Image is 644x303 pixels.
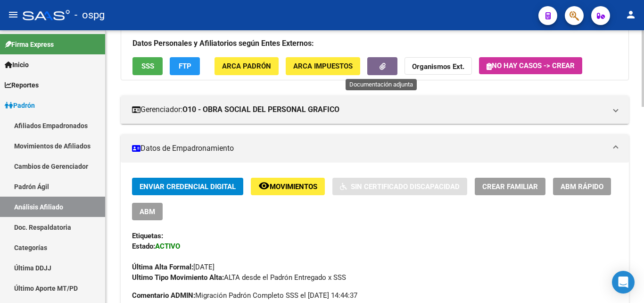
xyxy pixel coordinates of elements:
[132,273,346,282] span: ALTA desde el Padrón Entregado x SSS
[132,143,606,154] mat-panel-title: Datos de Empadronamiento
[487,61,575,70] span: No hay casos -> Crear
[332,178,467,195] button: Sin Certificado Discapacidad
[140,182,236,191] span: Enviar Credencial Digital
[132,291,195,300] strong: Comentario ADMIN:
[5,80,39,90] span: Reportes
[270,182,317,191] span: Movimientos
[182,104,339,115] strong: O10 - OBRA SOCIAL DEL PERSONAL GRAFICO
[132,242,155,251] strong: Estado:
[482,182,538,191] span: Crear Familiar
[5,39,54,50] span: Firma Express
[132,290,357,301] span: Migración Padrón Completo SSS el [DATE] 14:44:37
[179,62,191,71] span: FTP
[141,62,154,71] span: SSS
[140,208,155,216] span: ABM
[222,62,271,71] span: ARCA Padrón
[132,37,617,50] h3: Datos Personales y Afiliatorios según Entes Externos:
[251,178,325,195] button: Movimientos
[405,57,472,75] button: Organismos Ext.
[612,271,635,294] div: Open Intercom Messenger
[5,60,29,70] span: Inicio
[351,182,460,191] span: Sin Certificado Discapacidad
[293,62,353,71] span: ARCA Impuestos
[132,104,606,115] mat-panel-title: Gerenciador:
[625,9,636,20] mat-icon: person
[132,57,163,75] button: SSS
[121,95,629,124] mat-expansion-panel-header: Gerenciador:O10 - OBRA SOCIAL DEL PERSONAL GRAFICO
[5,100,35,111] span: Padrón
[155,242,180,251] strong: ACTIVO
[132,273,224,282] strong: Ultimo Tipo Movimiento Alta:
[132,178,243,195] button: Enviar Credencial Digital
[74,5,105,26] span: - ospg
[553,178,611,195] button: ABM Rápido
[215,57,279,75] button: ARCA Padrón
[479,57,582,74] button: No hay casos -> Crear
[170,57,200,75] button: FTP
[132,232,163,240] strong: Etiquetas:
[561,182,603,191] span: ABM Rápido
[132,203,163,220] button: ABM
[258,180,270,191] mat-icon: remove_red_eye
[412,63,464,71] strong: Organismos Ext.
[286,57,360,75] button: ARCA Impuestos
[8,9,19,20] mat-icon: menu
[121,134,629,163] mat-expansion-panel-header: Datos de Empadronamiento
[132,263,215,271] span: [DATE]
[132,263,193,271] strong: Última Alta Formal:
[475,178,545,195] button: Crear Familiar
